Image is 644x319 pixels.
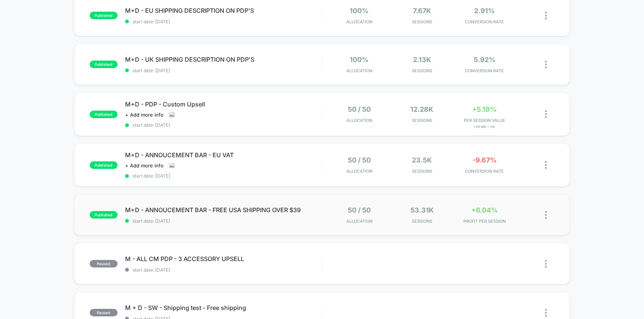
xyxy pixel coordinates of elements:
span: PROFIT PER SESSION [455,219,514,224]
span: published [90,61,118,68]
span: CONVERSION RATE [455,19,514,24]
span: CONVERSION RATE [455,68,514,73]
img: close [545,211,547,219]
span: 7.67k [413,7,431,15]
span: M+D - UK SHIPPING DESCRIPTION ON PDP'S [125,56,322,63]
span: start date: [DATE] [125,68,322,73]
span: M+D - EU SHIPPING DESCRIPTION ON PDP'S [125,7,322,14]
span: M+D - ANNOUCEMENT BAR - FREE USA SHIPPING OVER $39 [125,206,322,214]
span: M+D - ANNOUCEMENT BAR - EU VAT [125,151,322,159]
span: Allocation [346,19,372,24]
span: 50 / 50 [348,105,371,113]
span: +5.19% [472,105,497,113]
span: + Add more info [125,112,164,118]
img: close [545,12,547,20]
span: 5.92% [474,56,496,64]
img: close [545,260,547,268]
span: for Img > vid [455,125,514,129]
span: M + D - SW - Shipping test - Free shipping [125,304,322,311]
span: 2.91% [474,7,495,15]
span: Allocation [346,118,372,123]
span: PER SESSION VALUE [455,118,514,123]
span: Allocation [346,169,372,174]
span: paused [90,260,118,267]
span: + Add more info [125,163,164,169]
span: 100% [350,56,369,64]
span: M - ALL CM PDP - 3 ACCESSORY UPSELL [125,255,322,263]
img: close [545,161,547,169]
span: Sessions [392,68,451,73]
span: Sessions [392,118,451,123]
img: close [545,110,547,118]
span: start date: [DATE] [125,173,322,179]
span: Sessions [392,169,451,174]
span: CONVERSION RATE [455,169,514,174]
span: Sessions [392,19,451,24]
span: 12.28k [410,105,433,113]
span: +6.04% [471,206,498,214]
span: published [90,211,118,219]
span: M+D - PDP - Custom Upsell [125,100,322,108]
span: start date: [DATE] [125,218,322,224]
span: published [90,111,118,118]
span: start date: [DATE] [125,267,322,273]
span: published [90,161,118,169]
span: 100% [350,7,369,15]
span: 53.31k [410,206,434,214]
span: start date: [DATE] [125,19,322,24]
img: close [545,61,547,68]
span: Allocation [346,68,372,73]
span: Sessions [392,219,451,224]
span: 23.5k [412,156,432,164]
span: paused [90,309,118,316]
img: close [545,309,547,317]
span: Allocation [346,219,372,224]
span: -9.67% [473,156,497,164]
span: start date: [DATE] [125,122,322,128]
span: 2.13k [413,56,431,64]
span: 50 / 50 [348,156,371,164]
span: 50 / 50 [348,206,371,214]
span: published [90,12,118,19]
